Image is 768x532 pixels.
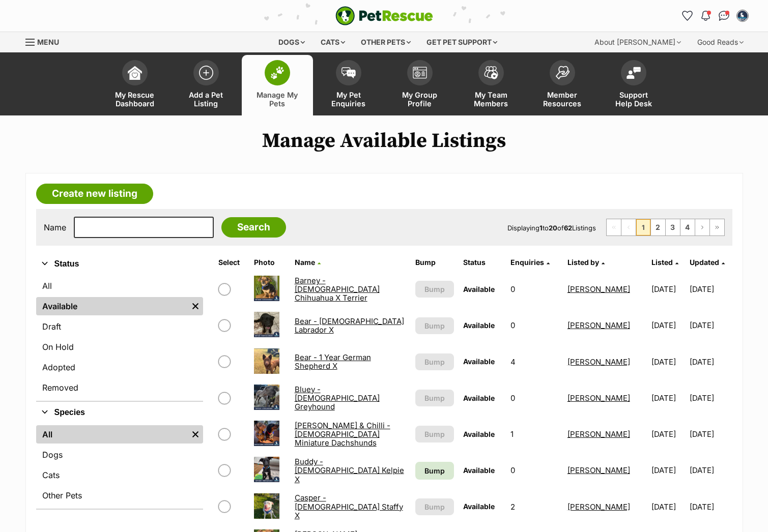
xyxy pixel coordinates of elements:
[36,486,203,505] a: Other Pets
[463,502,495,511] span: Available
[128,66,142,80] img: dashboard-icon-eb2f2d2d3e046f16d808141f083e7271f6b2e854fb5c12c21221c1fb7104beca.svg
[250,254,290,271] th: Photo
[36,425,188,444] a: All
[567,429,630,439] a: [PERSON_NAME]
[510,258,550,267] a: Enquiries
[424,429,445,439] span: Bump
[25,32,66,50] a: Menu
[314,32,352,52] div: Cats
[666,219,680,235] a: Page 3
[647,344,689,379] td: [DATE]
[468,91,514,108] span: My Team Members
[415,426,454,442] button: Bump
[183,91,229,108] span: Add a Pet Listing
[463,394,495,402] span: Available
[611,91,657,108] span: Support Help Desk
[456,55,527,115] a: My Team Members
[188,297,203,315] a: Remove filter
[411,254,458,271] th: Bump
[384,55,456,115] a: My Group Profile
[567,357,630,367] a: [PERSON_NAME]
[719,11,729,21] img: chat-41dd97257d64d25036548639549fe6c8038ab92f7586957e7f3b1b290dea8141.svg
[413,67,427,79] img: group-profile-icon-3fa3cf56718a62981997c0bc7e787c4b2cf8bcc04b72c1350f741eb67cf2f40e.svg
[313,55,384,115] a: My Pet Enquiries
[463,285,495,293] span: Available
[647,417,689,452] td: [DATE]
[415,281,454,298] button: Bump
[710,219,724,235] a: Last page
[270,66,285,79] img: manage-my-pets-icon-02211641906a0b7f246fdf0571729dbe1e7629f14944591b6c1af311fb30b64b.svg
[221,217,286,238] input: Search
[539,91,585,108] span: Member Resources
[354,32,418,52] div: Other pets
[415,353,454,370] button: Bump
[36,446,203,464] a: Dogs
[690,308,731,343] td: [DATE]
[36,358,203,376] a: Adopted
[549,224,557,232] strong: 20
[506,344,562,379] td: 4
[598,55,669,115] a: Support Help Desk
[295,385,380,412] a: Bluey - [DEMOGRAPHIC_DATA] Greyhound
[690,453,731,488] td: [DATE]
[679,8,696,24] a: Favourites
[567,502,630,512] a: [PERSON_NAME]
[415,390,454,406] button: Bump
[36,317,203,336] a: Draft
[636,219,650,235] span: Page 1
[415,498,454,515] button: Bump
[607,219,621,235] span: First page
[36,297,188,315] a: Available
[295,258,321,267] a: Name
[506,272,562,307] td: 0
[170,55,242,115] a: Add a Pet Listing
[647,308,689,343] td: [DATE]
[651,258,673,267] span: Listed
[621,219,636,235] span: Previous page
[690,417,731,452] td: [DATE]
[734,8,751,24] button: My account
[567,284,630,294] a: [PERSON_NAME]
[567,258,605,267] a: Listed by
[651,219,665,235] a: Page 2
[419,32,504,52] div: Get pet support
[295,258,315,267] span: Name
[690,344,731,379] td: [DATE]
[99,55,170,115] a: My Rescue Dashboard
[295,276,380,303] a: Barney - [DEMOGRAPHIC_DATA] Chihuahua X Terrier
[647,272,689,307] td: [DATE]
[295,316,404,335] a: Bear - [DEMOGRAPHIC_DATA] Labrador X
[680,219,695,235] a: Page 4
[295,493,403,520] a: Casper - [DEMOGRAPHIC_DATA] Staffy X
[199,66,213,80] img: add-pet-listing-icon-0afa8454b4691262ce3f59096e99ab1cd57d4a30225e0717b998d2c9b9846f56.svg
[506,417,562,452] td: 1
[716,8,732,24] a: Conversations
[647,453,689,488] td: [DATE]
[567,320,630,330] a: [PERSON_NAME]
[335,6,433,25] img: logo-e224e6f780fb5917bec1dbf3a21bbac754714ae5b6737aabdf751b685950b380.svg
[606,219,725,236] nav: Pagination
[36,277,203,295] a: All
[484,66,498,79] img: team-members-icon-5396bd8760b3fe7c0b43da4ab00e1e3bb1a5d9ba89233759b79545d2d3fc5d0d.svg
[326,91,372,108] span: My Pet Enquiries
[506,489,562,524] td: 2
[555,66,570,79] img: member-resources-icon-8e73f808a243e03378d46382f2149f9095a855e16c252ad45f914b54edf8863c.svg
[424,465,445,476] span: Bump
[506,380,562,416] td: 0
[37,38,59,46] span: Menu
[463,357,495,366] span: Available
[112,91,158,108] span: My Rescue Dashboard
[424,393,445,403] span: Bump
[690,258,719,267] span: Updated
[567,465,630,475] a: [PERSON_NAME]
[36,275,203,401] div: Status
[507,224,596,232] span: Displaying to of Listings
[254,91,300,108] span: Manage My Pets
[36,378,203,397] a: Removed
[651,258,678,267] a: Listed
[397,91,443,108] span: My Group Profile
[242,55,313,115] a: Manage My Pets
[424,320,445,331] span: Bump
[424,357,445,367] span: Bump
[690,32,751,52] div: Good Reads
